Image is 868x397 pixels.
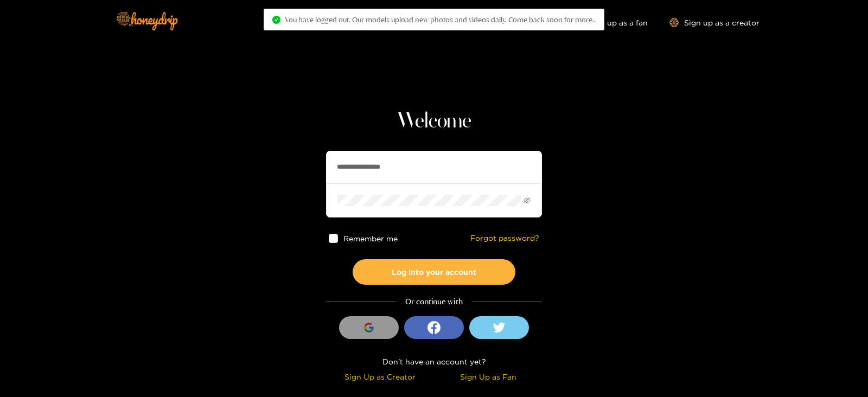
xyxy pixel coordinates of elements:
a: Sign up as a fan [573,18,648,27]
a: Sign up as a creator [669,18,759,27]
span: check-circle [272,16,280,24]
a: Forgot password? [470,234,539,243]
div: Sign Up as Creator [329,370,431,383]
button: Log into your account [353,259,515,285]
div: Don't have an account yet? [326,355,542,368]
span: You have logged out. Our models upload new photos and videos daily. Come back soon for more.. [285,15,596,24]
h1: Welcome [326,108,542,135]
div: Or continue with [326,296,542,308]
div: Sign Up as Fan [437,370,539,383]
span: Remember me [343,234,398,242]
span: eye-invisible [524,197,531,204]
